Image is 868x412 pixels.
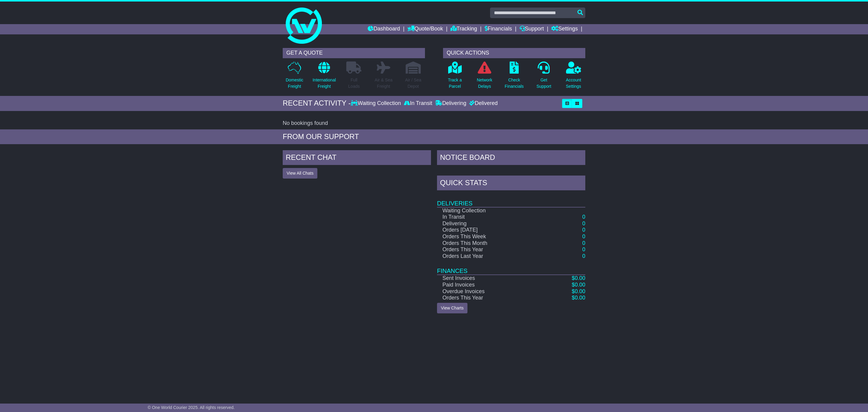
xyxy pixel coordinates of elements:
div: In Transit [402,100,434,107]
p: Get Support [536,77,551,90]
p: Domestic Freight [286,77,303,90]
a: 0 [582,240,585,246]
a: Dashboard [368,24,400,34]
p: International Freight [313,77,336,90]
div: FROM OUR SUPPORT [283,132,585,141]
div: Waiting Collection [351,100,402,107]
a: $0.00 [572,288,585,294]
a: Financials [485,24,512,34]
p: Air / Sea Depot [405,77,421,90]
span: 0.00 [575,288,585,294]
div: RECENT ACTIVITY - [283,99,351,108]
a: 0 [582,233,585,239]
a: Support [520,24,544,34]
td: Finances [437,259,585,275]
a: NetworkDelays [476,61,492,93]
td: Orders [DATE] [437,227,545,233]
a: 0 [582,253,585,259]
p: Track a Parcel [448,77,462,90]
a: $0.00 [572,275,585,281]
td: Overdue Invoices [437,288,545,295]
td: Orders Last Year [437,253,545,260]
div: Delivering [434,100,468,107]
span: 0.00 [575,275,585,281]
a: 0 [582,220,585,227]
a: CheckFinancials [505,61,524,93]
td: Waiting Collection [437,207,545,214]
a: View Charts [437,303,467,313]
a: 0 [582,246,585,252]
div: Quick Stats [437,176,585,192]
a: 0 [582,214,585,220]
p: Network Delays [477,77,492,90]
p: Full Loads [346,77,361,90]
span: 0.00 [575,295,585,301]
td: Delivering [437,220,545,227]
td: Orders This Week [437,233,545,240]
a: Tracking [451,24,477,34]
div: NOTICE BOARD [437,150,585,166]
div: GET A QUOTE [283,48,425,58]
td: In Transit [437,214,545,220]
a: Settings [551,24,578,34]
a: DomesticFreight [285,61,303,93]
div: No bookings found [283,120,585,127]
p: Account Settings [566,77,581,90]
div: Delivered [468,100,498,107]
a: InternationalFreight [312,61,336,93]
a: $0.00 [572,295,585,301]
p: Check Financials [505,77,524,90]
td: Orders This Year [437,295,545,301]
a: Track aParcel [448,61,462,93]
button: View All Chats [283,168,317,179]
td: Deliveries [437,192,585,207]
td: Paid Invoices [437,282,545,288]
div: RECENT CHAT [283,150,431,166]
a: 0 [582,227,585,233]
span: 0.00 [575,282,585,288]
a: GetSupport [536,61,552,93]
td: Orders This Year [437,246,545,253]
span: © One World Courier 2025. All rights reserved. [148,405,235,410]
td: Orders This Month [437,240,545,247]
a: Quote/Book [407,24,443,34]
p: Air & Sea Freight [375,77,392,90]
div: QUICK ACTIONS [443,48,585,58]
td: Sent Invoices [437,275,545,282]
a: $0.00 [572,282,585,288]
a: AccountSettings [566,61,582,93]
